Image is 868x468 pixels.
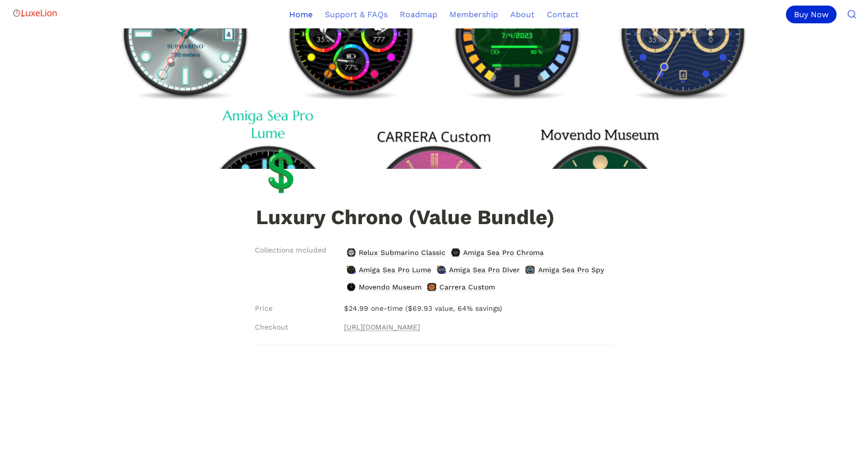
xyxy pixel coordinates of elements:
[256,151,306,191] div: 💲
[358,263,432,276] span: Amiga Sea Pro Lume
[12,3,58,23] img: Logo
[344,279,425,295] a: Movendo MuseumMovendo Museum
[358,280,423,294] span: Movendo Museum
[786,6,841,23] a: Buy Now
[340,299,614,318] p: $24.99 one-time ($69.93 value, 64% savings)
[537,263,605,276] span: Amiga Sea Pro Spy
[347,266,356,274] img: Amiga Sea Pro Lume
[427,283,436,291] img: Carrera Custom
[255,303,273,314] span: Price
[425,279,498,295] a: Carrera CustomCarrera Custom
[255,245,326,256] span: Collections Included
[358,246,446,259] span: Relux Submarino Classic
[786,6,837,23] div: Buy Now
[438,280,496,294] span: Carrera Custom
[525,266,535,274] img: Amiga Sea Pro Spy
[434,262,523,278] a: Amiga Sea Pro DiverAmiga Sea Pro Diver
[347,283,356,291] img: Movendo Museum
[437,266,446,274] img: Amiga Sea Pro Diver
[255,206,614,231] h1: Luxury Chrono (Value Bundle)
[255,322,288,333] span: Checkout
[344,262,434,278] a: Amiga Sea Pro LumeAmiga Sea Pro Lume
[451,248,460,257] img: Amiga Sea Pro Chroma
[344,321,420,333] a: [URL][DOMAIN_NAME]
[347,248,356,257] img: Relux Submarino Classic
[448,244,547,261] a: Amiga Sea Pro ChromaAmiga Sea Pro Chroma
[523,262,607,278] a: Amiga Sea Pro SpyAmiga Sea Pro Spy
[344,244,448,261] a: Relux Submarino ClassicRelux Submarino Classic
[448,263,521,276] span: Amiga Sea Pro Diver
[462,246,545,259] span: Amiga Sea Pro Chroma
